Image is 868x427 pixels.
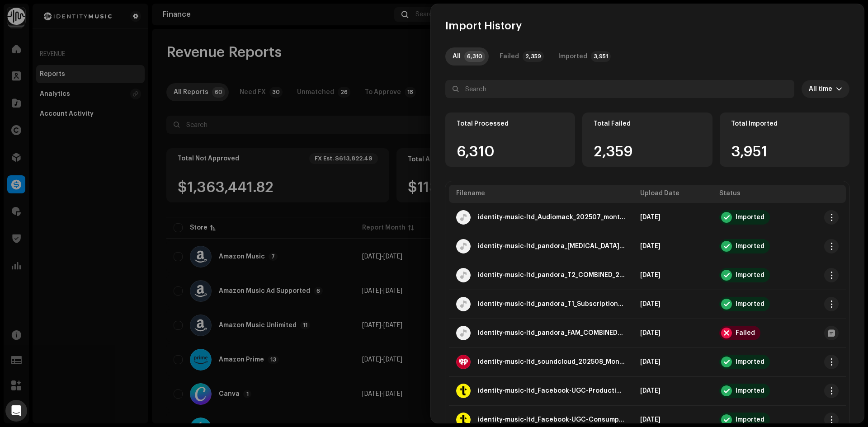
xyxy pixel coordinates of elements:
[594,120,631,127] div: Total Failed
[5,400,27,422] div: Open Intercom Messenger
[478,272,626,279] div: identity-music-ltd_pandora_T2_COMBINED_202508_Monthly-Sales.csv
[633,185,712,203] th: Upload Date
[478,416,626,423] div: identity-music-ltd_Facebook-UGC-Consumption_Usage-Report_202507.csv.zip
[640,272,660,278] span: [DATE]
[464,51,485,62] p-badge: 6,310
[736,243,764,250] div: Imported
[478,358,626,366] div: identity-music-ltd_soundcloud_202508_Monthly-Sales.csv
[478,214,626,221] div: identity-music-ltd_Audiomack_202507_monthly-sales.csv.zip
[445,80,794,98] input: Search
[736,300,764,308] div: Imported
[736,358,764,366] div: Imported
[731,120,778,127] div: Total Imported
[736,416,764,423] div: Imported
[736,272,764,279] div: Imported
[836,80,842,98] div: dropdown trigger
[640,301,660,307] span: [DATE]
[500,47,519,66] div: Failed
[640,388,660,394] span: [DATE]
[640,359,660,365] span: [DATE]
[478,387,626,394] div: identity-music-ltd_Facebook-UGC-Production_Usage-Report_202507.csv.zip
[478,300,626,308] div: identity-music-ltd_pandora_T1_Subscription_AD_Support_202508_Monthly-Sales.csv
[558,47,587,66] div: Imported
[736,387,764,394] div: Imported
[640,214,660,221] span: [DATE]
[453,47,461,66] div: All
[640,417,660,423] span: [DATE]
[457,120,509,127] div: Total Processed
[736,329,755,337] div: Failed
[712,185,792,203] th: Status
[478,329,626,337] div: identity-music-ltd_pandora_FAM_COMBINED_202508_Monthly-Sales.csv
[449,185,633,203] th: Filename
[640,330,660,336] span: [DATE]
[523,51,544,62] p-badge: 2,359
[640,243,660,249] span: [DATE]
[445,19,522,33] h3: Import History
[809,80,836,98] span: All time
[591,51,611,62] p-badge: 3,951
[478,243,626,250] div: identity-music-ltd_pandora_T3_COMBINED_202508_Monthly-Sales.csv
[736,214,764,221] div: Imported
